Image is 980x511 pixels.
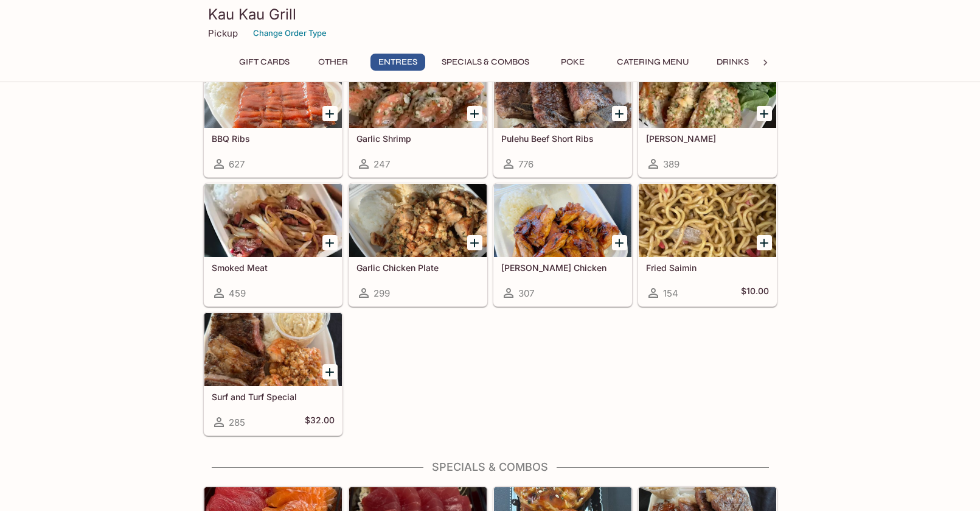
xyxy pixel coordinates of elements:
button: Entrees [370,54,425,71]
h5: [PERSON_NAME] [646,133,769,144]
span: 154 [663,287,678,299]
div: Fried Saimin [639,184,776,257]
button: Add Garlic Shrimp [467,106,482,121]
a: Garlic Chicken Plate299 [349,183,487,306]
div: Surf and Turf Special [204,313,342,386]
button: Other [306,54,361,71]
span: 776 [518,158,533,170]
div: Teri Chicken [494,184,631,257]
button: Gift Cards [232,54,296,71]
div: Garlic Shrimp [349,55,487,128]
a: [PERSON_NAME]389 [638,54,777,177]
a: Fried Saimin154$10.00 [638,183,777,306]
span: 627 [229,158,245,170]
h5: Pulehu Beef Short Ribs [501,133,624,144]
a: Surf and Turf Special285$32.00 [204,312,342,435]
span: 285 [229,417,245,428]
h3: Kau Kau Grill [208,5,773,24]
a: [PERSON_NAME] Chicken307 [493,183,632,306]
span: 459 [229,287,246,299]
span: 307 [518,287,534,299]
h5: Garlic Chicken Plate [356,263,479,273]
a: Smoked Meat459 [204,183,342,306]
span: 299 [374,287,390,299]
button: Add Pulehu Beef Short Ribs [612,106,627,121]
p: Pickup [208,27,238,39]
h5: BBQ Ribs [212,133,335,144]
div: Pulehu Beef Short Ribs [494,55,631,128]
button: Add Garlic Ahi [757,106,772,121]
h5: Surf and Turf Special [212,392,335,402]
span: 389 [663,158,679,170]
div: Garlic Chicken Plate [349,184,487,257]
button: Specials & Combos [435,54,536,71]
button: Add Garlic Chicken Plate [467,235,482,250]
h5: Garlic Shrimp [356,133,479,144]
button: Add BBQ Ribs [322,106,338,121]
div: Garlic Ahi [639,55,776,128]
button: Catering Menu [610,54,696,71]
a: Garlic Shrimp247 [349,54,487,177]
button: Poke [546,54,600,71]
div: BBQ Ribs [204,55,342,128]
button: Drinks [706,54,760,71]
a: Pulehu Beef Short Ribs776 [493,54,632,177]
div: Smoked Meat [204,184,342,257]
span: 247 [374,158,390,170]
a: BBQ Ribs627 [204,54,342,177]
h5: $10.00 [741,286,769,300]
h5: Smoked Meat [212,263,335,273]
button: Add Smoked Meat [322,235,338,250]
button: Add Fried Saimin [757,235,772,250]
h5: Fried Saimin [646,263,769,273]
button: Add Surf and Turf Special [322,364,338,379]
button: Add Teri Chicken [612,235,627,250]
h5: $32.00 [305,415,335,429]
h4: Specials & Combos [203,460,777,474]
button: Change Order Type [248,24,332,43]
h5: [PERSON_NAME] Chicken [501,263,624,273]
